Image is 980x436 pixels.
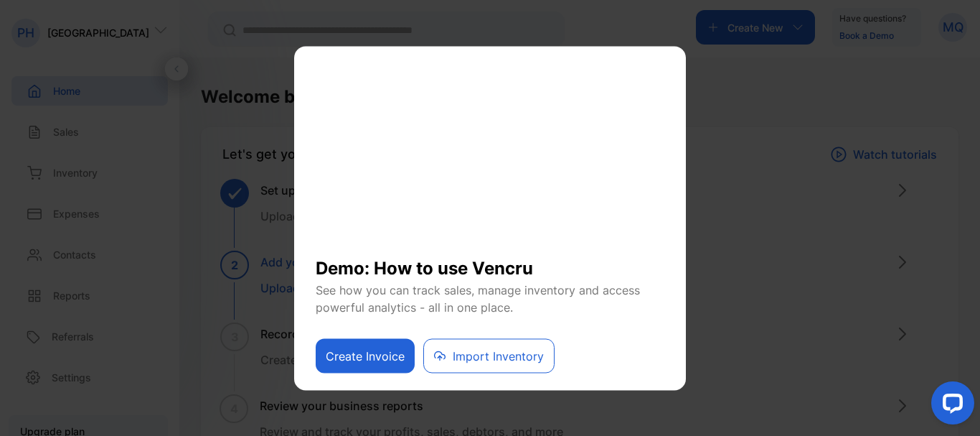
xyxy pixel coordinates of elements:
[316,281,664,315] p: See how you can track sales, manage inventory and access powerful analytics - all in one place.
[316,64,664,243] iframe: YouTube video player
[316,338,415,373] button: Create Invoice
[920,376,980,436] iframe: LiveChat chat widget
[423,338,555,373] button: Import Inventory
[316,243,664,281] h1: Demo: How to use Vencru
